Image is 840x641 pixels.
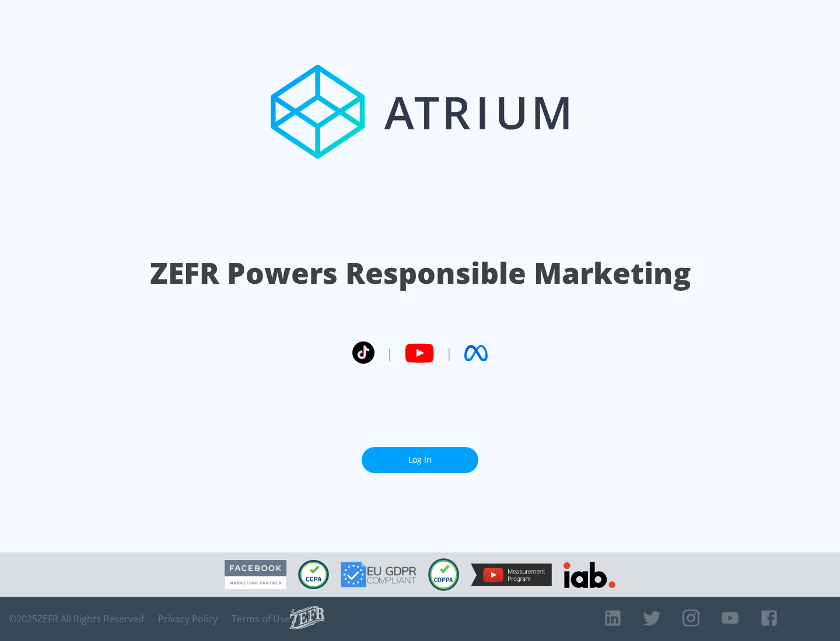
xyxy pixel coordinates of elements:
a: Terms of Use [232,613,290,625]
span: © 2025 ZEFR All Rights Reserved [9,613,144,625]
img: GDPR Compliant [341,562,416,587]
img: CCPA Compliant [298,560,329,589]
a: Privacy Policy [158,613,218,625]
a: Log In [362,447,478,473]
img: YouTube Measurement Program [471,563,552,586]
span: | [446,344,453,362]
img: COPPA Compliant [428,558,459,591]
span: | [386,344,393,362]
img: IAB [563,562,615,588]
img: Facebook Marketing Partner [225,560,286,590]
h1: ZEFR Powers Responsible Marketing [150,253,691,293]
